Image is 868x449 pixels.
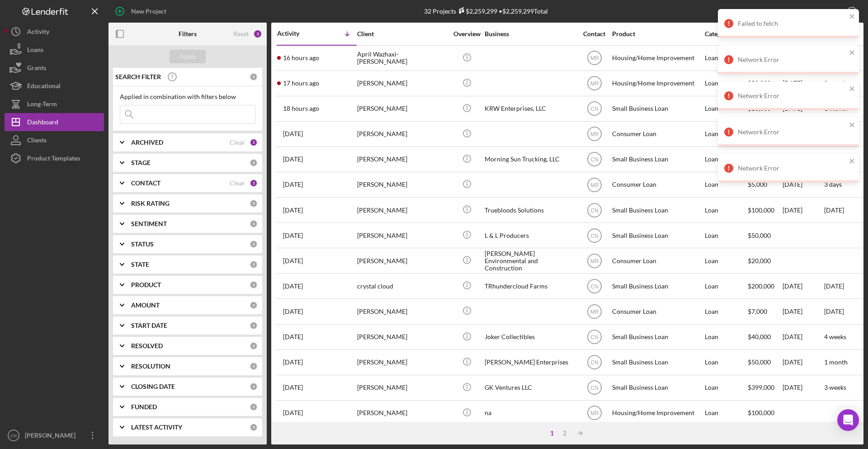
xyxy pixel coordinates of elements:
[283,105,319,112] time: 2025-10-06 19:15
[357,147,448,171] div: [PERSON_NAME]
[357,325,448,349] div: [PERSON_NAME]
[27,113,58,133] div: Dashboard
[590,283,598,289] text: CN
[849,49,855,57] button: close
[705,46,747,70] div: Loan
[131,322,167,329] b: START DATE
[27,59,46,79] div: Grants
[357,198,448,222] div: [PERSON_NAME]
[27,95,57,115] div: Long-Term
[738,20,846,27] div: Failed to fetch
[705,30,747,38] div: Category
[748,358,771,366] span: $50,000
[5,41,104,59] button: Loans
[748,409,774,416] span: $100,000
[5,95,104,113] a: Long-Term
[590,156,598,163] text: CN
[250,138,258,147] div: 1
[357,30,448,38] div: Client
[705,173,747,197] div: Loan
[5,23,104,41] button: Activity
[357,71,448,95] div: [PERSON_NAME]
[131,403,157,411] b: FUNDED
[283,207,303,214] time: 2025-09-29 16:36
[283,156,303,163] time: 2025-09-30 12:59
[738,92,846,99] div: Network Error
[485,249,575,273] div: [PERSON_NAME] Environmental and Construction
[783,350,823,374] div: [DATE]
[5,77,104,95] button: Educational
[748,257,771,265] span: $20,000
[283,409,303,416] time: 2025-09-17 15:41
[849,85,855,94] button: close
[250,260,258,269] div: 0
[233,30,249,38] div: Reset
[250,179,258,187] div: 2
[485,325,575,349] div: Joker Collectibles
[612,401,703,425] div: Housing/Home Improvement
[283,384,303,391] time: 2025-09-17 15:56
[250,159,258,167] div: 0
[748,333,771,340] span: $40,000
[108,2,175,20] button: New Project
[485,376,575,400] div: GK Ventures LLC
[485,97,575,121] div: KRW Enterprises, LLC
[179,50,196,63] div: Apply
[131,159,151,166] b: STAGE
[783,325,823,349] div: [DATE]
[824,383,846,391] time: 3 weeks
[5,149,104,167] button: Product Templates
[590,182,599,188] text: MR
[612,173,703,197] div: Consumer Loan
[612,71,703,95] div: Housing/Home Improvement
[738,56,846,63] div: Network Error
[748,307,767,315] span: $7,000
[748,282,774,290] span: $200,000
[10,433,17,438] text: CN
[748,383,774,391] span: $399,000
[250,423,258,431] div: 0
[485,401,575,425] div: na
[357,249,448,273] div: [PERSON_NAME]
[824,307,844,315] time: [DATE]
[748,206,774,214] span: $100,000
[131,281,161,288] b: PRODUCT
[27,131,47,151] div: Clients
[612,147,703,171] div: Small Business Loan
[705,325,747,349] div: Loan
[120,93,255,100] div: Applied in combination with filters below
[253,29,262,38] div: 3
[485,350,575,374] div: [PERSON_NAME] Enterprises
[705,274,747,298] div: Loan
[558,430,571,437] div: 2
[485,198,575,222] div: Truebloods Solutions
[179,30,197,38] b: Filters
[131,2,166,20] div: New Project
[283,181,303,188] time: 2025-09-29 17:21
[27,23,49,43] div: Activity
[485,223,575,247] div: L & L Producers
[131,139,163,146] b: ARCHIVED
[705,71,747,95] div: Loan
[131,363,170,370] b: RESOLUTION
[849,121,855,130] button: close
[450,30,484,38] div: Overview
[738,165,846,172] div: Network Error
[783,274,823,298] div: [DATE]
[812,2,863,20] button: Export
[357,97,448,121] div: [PERSON_NAME]
[485,30,575,38] div: Business
[230,139,245,146] div: Clear
[250,321,258,330] div: 0
[250,199,258,208] div: 0
[612,350,703,374] div: Small Business Loan
[824,333,846,340] time: 4 weeks
[485,274,575,298] div: TRhundercloud Farms
[590,80,599,87] text: MR
[5,59,104,77] button: Grants
[283,54,319,61] time: 2025-10-06 21:08
[131,302,160,309] b: AMOUNT
[131,241,154,248] b: STATUS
